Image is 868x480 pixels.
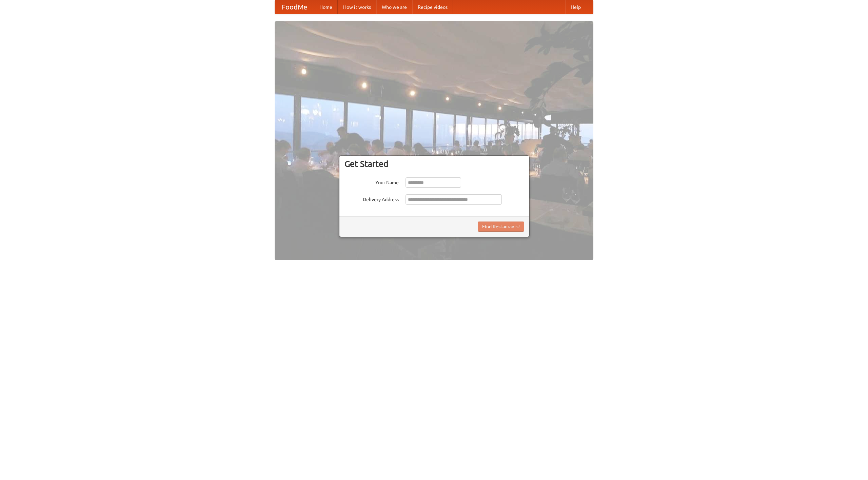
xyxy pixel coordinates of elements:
a: FoodMe [275,0,314,14]
h3: Get Started [344,159,524,169]
a: Home [314,0,338,14]
a: Who we are [376,0,412,14]
label: Your Name [344,177,399,186]
a: How it works [338,0,376,14]
a: Help [565,0,586,14]
a: Recipe videos [412,0,453,14]
button: Find Restaurants! [478,222,524,232]
label: Delivery Address [344,194,399,203]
